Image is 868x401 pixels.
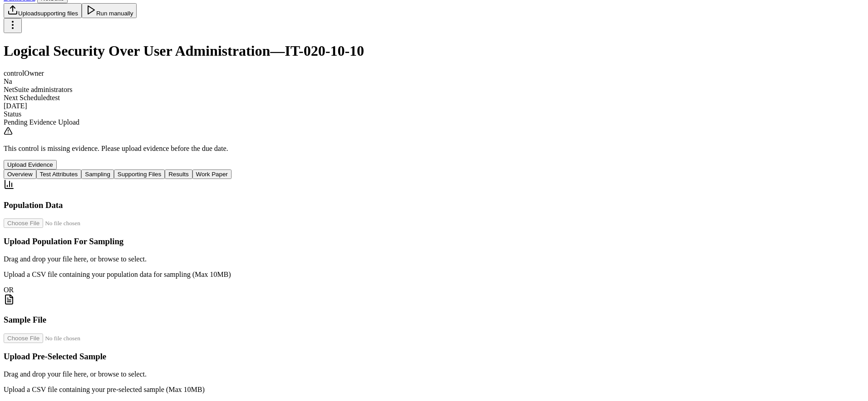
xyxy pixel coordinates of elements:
[4,352,864,362] h3: Upload Pre-Selected Sample
[4,69,864,77] div: control Owner
[36,169,82,179] button: Test Attributes
[4,370,864,378] p: Drag and drop your file here, or browse to select.
[4,386,864,394] p: Upload a CSV file containing your pre-selected sample (Max 10MB)
[4,200,864,210] h3: Population Data
[4,169,864,179] nav: Tabs
[4,94,864,102] div: Next Scheduled test
[4,43,864,59] h1: Logical Security Over User Administration — IT-020-10-10
[4,77,12,85] span: Na
[4,169,36,179] button: Overview
[4,145,864,153] p: This control is missing evidence. Please upload evidence before the due date.
[4,286,14,294] span: OR
[4,237,864,246] h3: Upload Population For Sampling
[165,169,192,179] button: Results
[4,255,864,263] p: Drag and drop your file here, or browse to select.
[82,3,137,18] button: Run manually
[114,169,165,179] button: Supporting Files
[4,118,864,126] div: Pending Evidence Upload
[4,102,864,110] div: [DATE]
[4,110,864,118] div: Status
[4,271,864,279] p: Upload a CSV file containing your population data for sampling (Max 10MB)
[81,169,114,179] button: Sampling
[192,169,232,179] button: Work Paper
[4,160,57,169] button: Upload Evidence
[4,315,864,325] h3: Sample File
[4,86,73,93] span: NetSuite administrators
[4,3,82,18] button: Uploadsupporting files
